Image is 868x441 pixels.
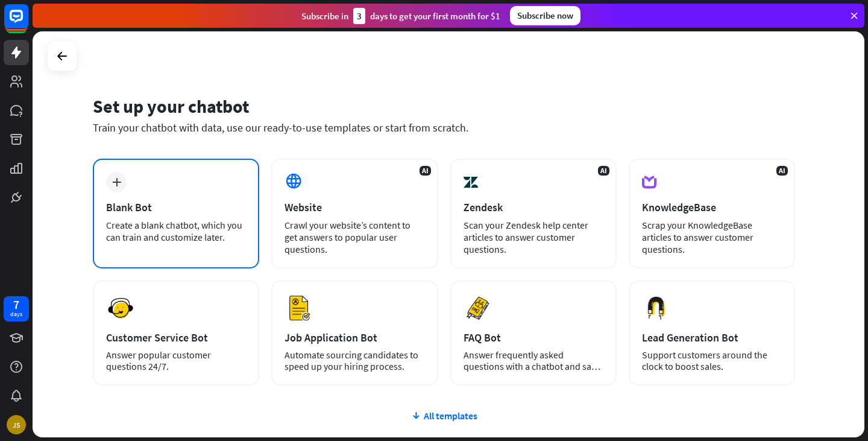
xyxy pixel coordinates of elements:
[93,95,795,118] div: Set up your chatbot
[106,200,246,214] div: Blank Bot
[285,349,424,372] div: Automate sourcing candidates to speed up your hiring process.
[106,349,246,372] div: Answer popular customer questions 24/7.
[464,219,603,255] div: Scan your Zendesk help center articles to answer customer questions.
[13,299,19,310] div: 7
[106,331,246,344] div: Customer Service Bot
[464,331,603,344] div: FAQ Bot
[285,331,424,344] div: Job Application Bot
[642,200,782,214] div: KnowledgeBase
[776,166,788,176] span: AI
[464,349,603,372] div: Answer frequently asked questions with a chatbot and save your time.
[598,166,609,176] span: AI
[464,200,603,214] div: Zendesk
[420,166,431,176] span: AI
[112,178,121,186] i: plus
[285,200,424,214] div: Website
[4,296,29,322] a: 7 days
[642,219,782,255] div: Scrap your KnowledgeBase articles to answer customer questions.
[10,310,22,319] div: days
[353,8,365,24] div: 3
[93,410,795,422] div: All templates
[106,219,246,243] div: Create a blank chatbot, which you can train and customize later.
[301,8,500,24] div: Subscribe in days to get your first month for $1
[93,121,795,135] div: Train your chatbot with data, use our ready-to-use templates or start from scratch.
[10,5,46,41] button: Open LiveChat chat widget
[285,219,424,255] div: Crawl your website’s content to get answers to popular user questions.
[642,349,782,372] div: Support customers around the clock to boost sales.
[510,6,580,25] div: Subscribe now
[7,415,26,434] div: JS
[642,331,782,344] div: Lead Generation Bot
